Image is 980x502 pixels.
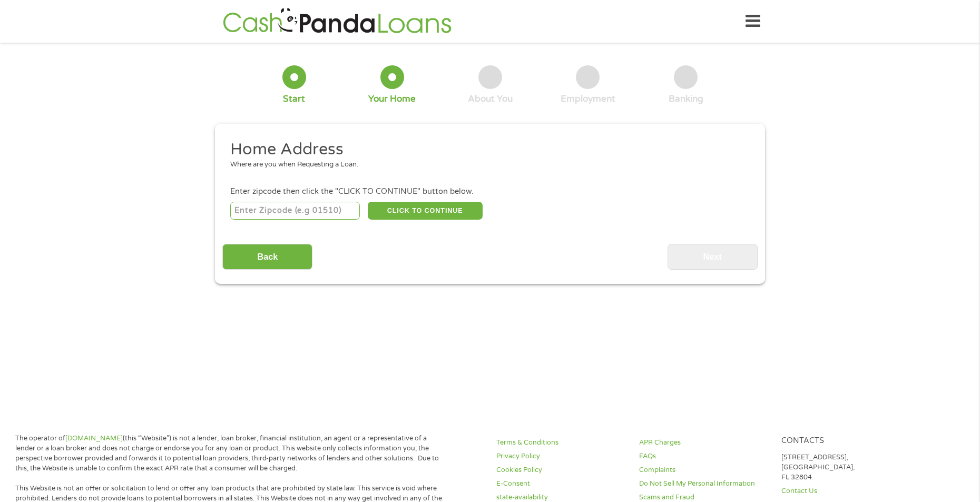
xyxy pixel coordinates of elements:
[496,451,626,461] a: Privacy Policy
[669,93,703,105] div: Banking
[668,244,758,270] input: Next
[468,93,513,105] div: About You
[220,6,455,36] img: GetLoanNow Logo
[230,186,750,198] div: Enter zipcode then click the "CLICK TO CONTINUE" button below.
[496,465,626,475] a: Cookies Policy
[283,93,305,105] div: Start
[15,434,443,474] p: The operator of (this “Website”) is not a lender, loan broker, financial institution, an agent or...
[496,479,626,489] a: E-Consent
[222,244,312,270] input: Back
[230,160,742,170] div: Where are you when Requesting a Loan.
[561,93,615,105] div: Employment
[781,486,911,496] a: Contact Us
[781,452,911,483] p: [STREET_ADDRESS], [GEOGRAPHIC_DATA], FL 32804.
[496,438,626,448] a: Terms & Conditions
[781,436,911,446] h4: Contacts
[639,451,769,461] a: FAQs
[230,202,360,220] input: Enter Zipcode (e.g 01510)
[368,202,483,220] button: CLICK TO CONTINUE
[639,465,769,475] a: Complaints
[65,434,123,442] a: [DOMAIN_NAME]
[639,479,769,489] a: Do Not Sell My Personal Information
[230,139,742,160] h2: Home Address
[639,438,769,448] a: APR Charges
[368,93,416,105] div: Your Home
